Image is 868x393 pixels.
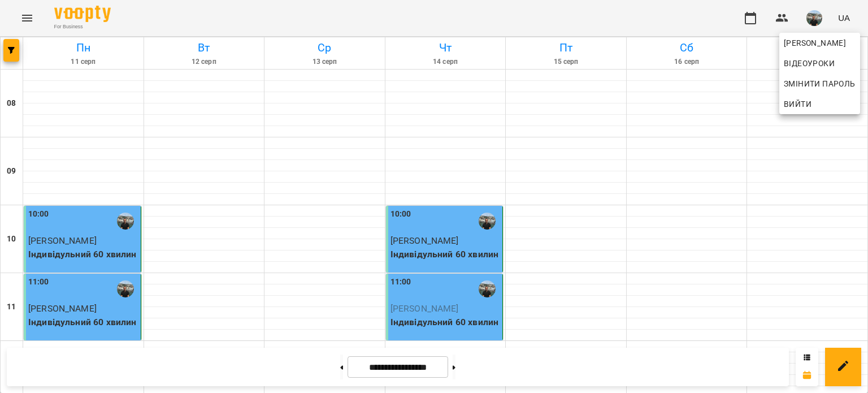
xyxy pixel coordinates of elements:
a: Змінити пароль [779,74,860,94]
span: Відеоуроки [784,57,835,70]
a: Відеоуроки [779,53,839,74]
a: [PERSON_NAME] [779,33,860,53]
button: Вийти [779,94,860,114]
span: Вийти [784,97,811,111]
span: Змінити пароль [784,77,856,90]
span: [PERSON_NAME] [784,36,856,50]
